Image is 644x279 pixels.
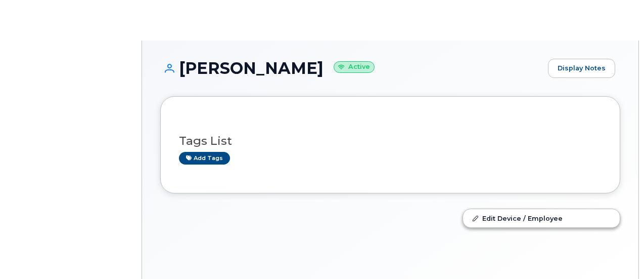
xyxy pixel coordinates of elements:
[463,209,620,227] a: Edit Device / Employee
[160,59,543,77] h1: [PERSON_NAME]
[334,61,375,73] small: Active
[548,59,615,78] a: Display Notes
[179,135,602,147] h3: Tags List
[179,152,230,165] a: Add tags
